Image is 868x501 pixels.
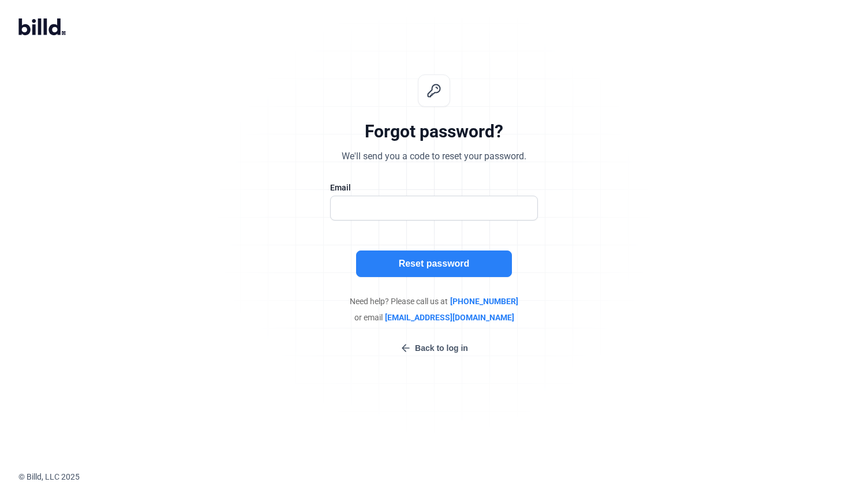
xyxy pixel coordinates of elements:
[261,296,607,307] div: Need help? Please call us at
[18,471,868,483] div: © Billd, LLC 2025
[356,250,512,277] button: Reset password
[365,121,503,143] div: Forgot password?
[450,296,518,307] span: [PHONE_NUMBER]
[342,149,526,163] div: We'll send you a code to reset your password.
[261,312,607,323] div: or email
[385,312,514,323] span: [EMAIL_ADDRESS][DOMAIN_NAME]
[396,342,472,354] button: Back to log in
[330,182,538,193] div: Email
